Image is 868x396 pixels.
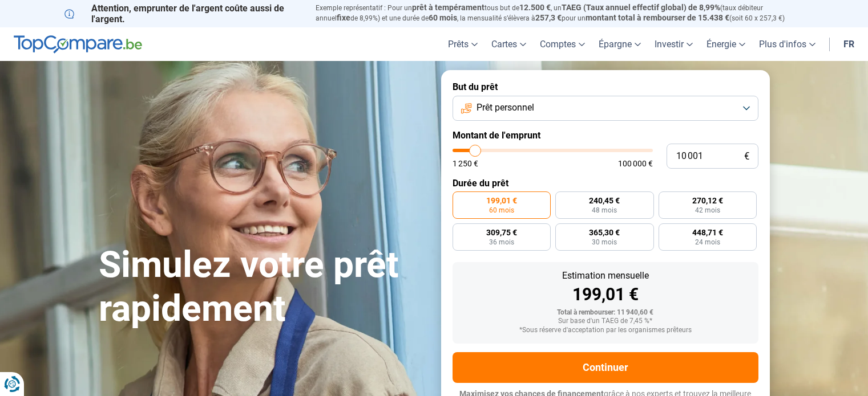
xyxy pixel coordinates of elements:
[441,27,485,61] a: Prêts
[429,13,457,22] span: 60 mois
[589,197,620,205] span: 240,45 €
[692,228,723,236] span: 448,71 €
[486,197,517,205] span: 199,01 €
[695,239,720,246] span: 24 mois
[589,228,620,236] span: 365,30 €
[64,3,302,25] p: Attention, emprunter de l'argent coûte aussi de l'argent.
[337,13,350,22] span: fixe
[519,3,551,12] span: 12.500 €
[462,326,749,334] div: *Sous réserve d'acceptation par les organismes prêteurs
[648,27,700,61] a: Investir
[752,27,822,61] a: Plus d'infos
[744,152,749,161] span: €
[14,35,142,54] img: TopCompare
[477,101,534,114] span: Prêt personnel
[586,13,729,22] span: montant total à rembourser de 15.438 €
[533,27,592,61] a: Comptes
[837,27,861,61] a: fr
[462,309,749,317] div: Total à rembourser: 11 940,60 €
[485,27,533,61] a: Cartes
[453,130,758,141] label: Montant de l'emprunt
[489,239,514,246] span: 36 mois
[462,286,749,303] div: 199,01 €
[489,207,514,214] span: 60 mois
[453,81,758,92] label: But du prêt
[695,207,720,214] span: 42 mois
[453,96,758,121] button: Prêt personnel
[453,352,758,383] button: Continuer
[535,13,562,22] span: 257,3 €
[618,160,653,168] span: 100 000 €
[99,243,427,331] h1: Simulez votre prêt rapidement
[453,178,758,189] label: Durée du prêt
[462,317,749,325] div: Sur base d'un TAEG de 7,45 %*
[592,239,617,246] span: 30 mois
[692,197,723,205] span: 270,12 €
[592,207,617,214] span: 48 mois
[412,3,485,12] span: prêt à tempérament
[562,3,720,12] span: TAEG (Taux annuel effectif global) de 8,99%
[592,27,648,61] a: Épargne
[316,3,804,23] p: Exemple représentatif : Pour un tous but de , un (taux débiteur annuel de 8,99%) et une durée de ...
[462,271,749,280] div: Estimation mensuelle
[453,160,478,168] span: 1 250 €
[486,228,517,236] span: 309,75 €
[700,27,752,61] a: Énergie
